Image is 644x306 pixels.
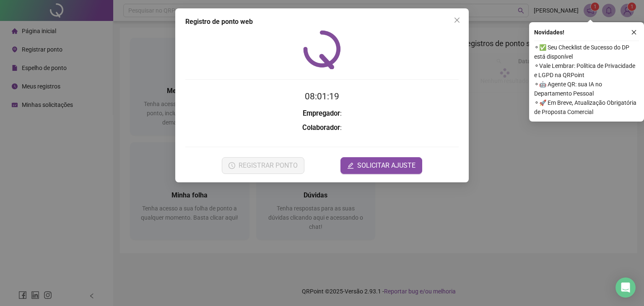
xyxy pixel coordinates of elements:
[615,277,636,298] div: Open Intercom Messenger
[305,91,339,101] time: 08:01:19
[534,61,639,80] span: ⚬ Vale Lembrar: Política de Privacidade e LGPD na QRPoint
[302,124,340,132] strong: Colaborador
[303,30,341,69] img: QRPoint
[185,122,459,133] h3: :
[631,29,637,35] span: close
[450,13,464,27] button: Close
[534,80,639,98] span: ⚬ 🤖 Agente QR: sua IA no Departamento Pessoal
[185,17,459,27] div: Registro de ponto web
[347,162,354,169] span: edit
[340,157,422,174] button: editSOLICITAR AJUSTE
[534,43,639,61] span: ⚬ ✅ Seu Checklist de Sucesso do DP está disponível
[222,157,304,174] button: REGISTRAR PONTO
[357,161,415,171] span: SOLICITAR AJUSTE
[534,98,639,117] span: ⚬ 🚀 Em Breve, Atualização Obrigatória de Proposta Comercial
[534,28,564,37] span: Novidades !
[185,108,459,119] h3: :
[303,109,340,117] strong: Empregador
[454,17,460,23] span: close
